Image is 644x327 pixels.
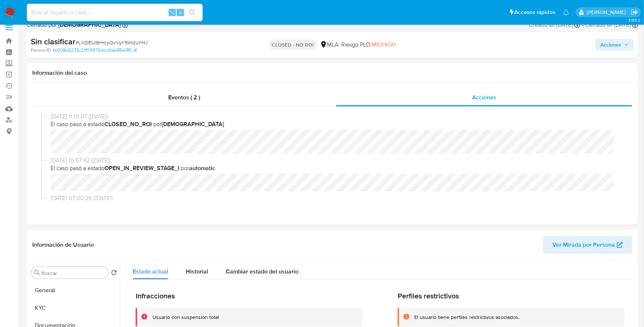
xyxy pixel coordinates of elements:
b: Person ID [31,47,51,54]
span: Cerrado por [26,21,121,29]
button: Ver Mirada por Persona [543,236,632,254]
h1: Información de Usuario [32,241,94,249]
button: KYC [28,299,120,317]
span: [DATE] 07:00:26 ([DATE]) [51,194,621,202]
span: Accesos rápidos [515,8,556,16]
span: Acciones [472,93,496,102]
span: Riesgo PLD: [342,41,396,49]
span: Ver Mirada por Persona [552,236,615,254]
span: [DATE] 10:57:42 ([DATE]) [51,157,621,165]
span: Eventos ( 2 ) [168,93,200,102]
span: 3.155.0 [628,17,640,23]
b: CLOSED_NO_ROI [104,120,152,128]
b: Sin clasificar [31,36,76,47]
a: Salir [631,8,639,16]
button: Buscar [34,270,40,276]
span: MIDHIGH [372,40,396,49]
span: # LXOEUi6HrcyQvVyY5WizuYHJ [76,39,148,46]
b: [DEMOGRAPHIC_DATA] [162,120,224,128]
a: 4c008c9233c21f09976dcc1bae85e186 [52,47,137,54]
input: Buscar [41,270,105,276]
p: CLOSED - NO ROI [269,40,317,50]
span: Acciones [600,39,621,51]
b: automatic [189,164,215,172]
p: stefania.bordes@mercadolibre.com [587,9,628,16]
div: MLA [320,41,339,49]
a: Notificaciones [563,9,569,15]
span: [DATE] 11:01:07 ([DATE]) [51,113,621,121]
b: OPEN_IN_REVIEW_STAGE_I [104,164,179,172]
b: [DEMOGRAPHIC_DATA] [57,21,121,29]
span: s [179,9,181,16]
span: El caso pasó a estado por [51,120,621,128]
button: Volver al orden por defecto [111,270,117,278]
span: - [582,21,584,29]
div: Creado el: [DATE] [529,21,580,29]
span: ⌥ [169,9,175,16]
input: Buscar usuario o caso... [27,8,203,17]
h1: Información del caso [32,69,632,77]
span: El caso pasó a estado por [51,164,621,172]
button: search-icon [185,7,200,18]
div: Cerrado el: [DATE] [585,21,638,29]
button: General [28,282,120,299]
button: Acciones [595,39,634,51]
